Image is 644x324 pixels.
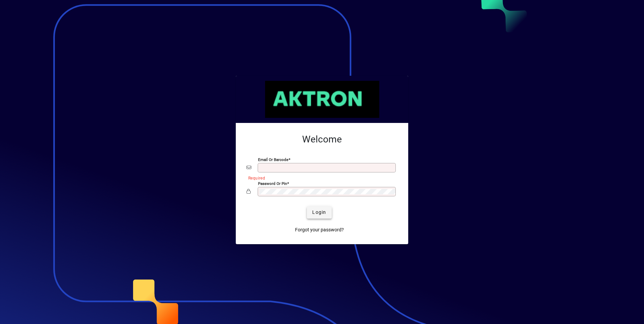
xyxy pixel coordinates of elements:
a: Forgot your password? [292,224,347,236]
h2: Welcome [247,134,397,145]
span: Forgot your password? [295,226,344,233]
mat-label: Password or Pin [258,181,287,186]
mat-label: Email or Barcode [258,157,288,162]
span: Login [312,209,326,216]
mat-error: Required [248,174,392,181]
button: Login [307,206,331,219]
